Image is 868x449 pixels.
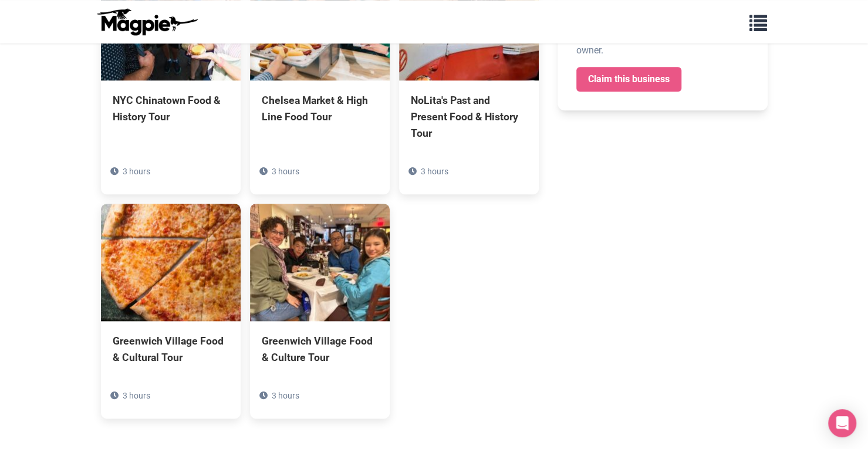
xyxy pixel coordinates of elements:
div: Greenwich Village Food & Cultural Tour [113,333,229,366]
span: 3 hours [123,167,150,176]
div: NYC Chinatown Food & History Tour [113,92,229,125]
span: 3 hours [421,167,448,176]
a: Greenwich Village Food & Cultural Tour 3 hours [101,204,241,418]
div: Chelsea Market & High Line Food Tour [262,92,378,125]
div: NoLita's Past and Present Food & History Tour [411,92,527,141]
a: Claim this business [576,67,681,92]
img: Greenwich Village Food & Cultural Tour [101,204,241,321]
a: Greenwich Village Food & Culture Tour 3 hours [250,204,390,418]
div: Open Intercom Messenger [828,409,856,437]
span: 3 hours [123,391,150,400]
span: 3 hours [272,167,299,176]
div: Greenwich Village Food & Culture Tour [262,333,378,366]
span: 3 hours [272,391,299,400]
img: logo-ab69f6fb50320c5b225c76a69d11143b.png [94,8,200,36]
img: Greenwich Village Food & Culture Tour [250,204,390,321]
